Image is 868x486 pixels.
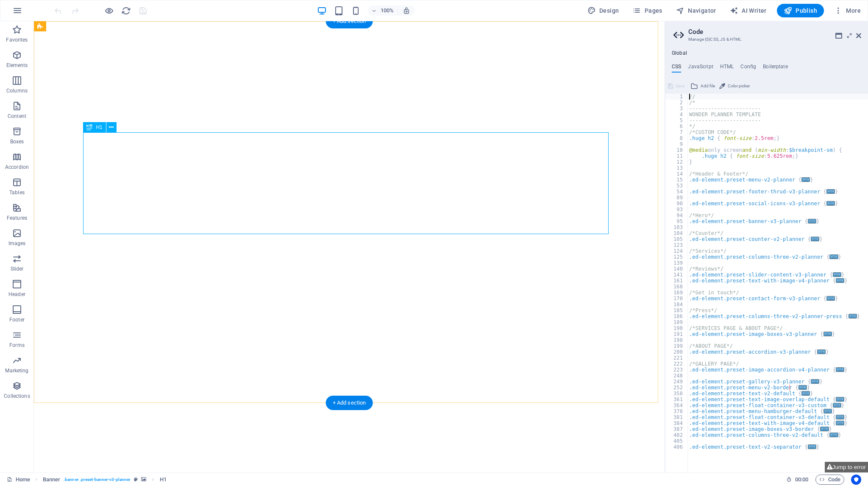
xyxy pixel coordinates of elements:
[849,314,857,318] span: ...
[815,475,844,485] button: Code
[801,476,802,483] span: :
[784,6,817,15] span: Publish
[9,316,25,323] p: Footer
[826,296,835,301] span: ...
[134,477,138,482] i: This element is a customizable preset
[665,385,688,391] div: 252
[718,81,751,91] button: Color picker
[104,6,114,16] button: Click here to leave preview mode and continue editing
[786,475,809,485] h6: Session time
[665,218,688,224] div: 95
[326,396,373,410] div: + Add section
[811,237,819,241] span: ...
[665,438,688,444] div: 405
[665,112,688,117] div: 4
[141,477,146,482] i: This element contains a background
[665,290,688,296] div: 169
[6,87,28,94] p: Columns
[823,409,832,413] span: ...
[726,4,770,17] button: AI Writer
[836,278,844,283] span: ...
[665,355,688,361] div: 221
[665,117,688,123] div: 5
[665,254,688,260] div: 125
[808,444,816,449] span: ...
[798,385,807,390] span: ...
[688,28,861,36] h2: Code
[4,393,30,399] p: Collections
[665,230,688,236] div: 104
[64,475,131,485] span: . banner .preset-banner-v3-planner
[665,195,688,201] div: 89
[9,342,25,349] p: Forms
[665,207,688,212] div: 93
[801,177,810,182] span: ...
[665,224,688,230] div: 103
[665,183,688,189] div: 53
[730,6,767,15] span: AI Writer
[665,367,688,373] div: 223
[587,6,619,15] span: Design
[665,432,688,438] div: 402
[665,106,688,112] div: 3
[830,254,838,259] span: ...
[665,379,688,385] div: 249
[121,6,131,16] button: reload
[836,397,844,402] span: ...
[665,278,688,284] div: 161
[665,420,688,426] div: 384
[673,4,720,17] button: Navigator
[665,123,688,129] div: 6
[740,64,756,73] h4: Config
[825,462,868,472] button: Jump to error
[665,272,688,278] div: 141
[665,337,688,343] div: 198
[831,4,864,17] button: More
[665,248,688,254] div: 124
[665,331,688,337] div: 191
[720,64,734,73] h4: HTML
[6,36,28,43] p: Favorites
[676,6,716,15] span: Navigator
[819,475,840,485] span: Code
[836,415,844,419] span: ...
[808,219,816,223] span: ...
[811,379,819,384] span: ...
[665,135,688,141] div: 8
[665,159,688,165] div: 12
[6,62,28,69] p: Elements
[821,427,829,431] span: ...
[665,307,688,313] div: 185
[96,125,102,130] span: H1
[826,189,835,194] span: ...
[665,171,688,177] div: 14
[629,4,665,17] button: Pages
[7,215,27,221] p: Features
[836,367,844,372] span: ...
[728,81,750,91] span: Color picker
[43,475,61,485] span: Click to select. Double-click to edit
[665,189,688,195] div: 54
[665,165,688,171] div: 13
[763,64,788,73] h4: Boilerplate
[665,212,688,218] div: 94
[665,313,688,319] div: 186
[403,7,410,14] i: On resize automatically adjust zoom level to fit chosen device.
[665,402,688,408] div: 364
[665,147,688,153] div: 10
[368,6,398,16] button: 100%
[672,64,681,73] h4: CSS
[665,343,688,349] div: 199
[665,242,688,248] div: 123
[665,349,688,355] div: 200
[665,319,688,325] div: 189
[826,201,835,206] span: ...
[817,349,826,354] span: ...
[665,414,688,420] div: 381
[801,391,810,396] span: ...
[665,153,688,159] div: 11
[665,94,688,100] div: 1
[665,177,688,183] div: 15
[7,475,30,485] a: Click to cancel selection. Double-click to open Pages
[833,403,841,408] span: ...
